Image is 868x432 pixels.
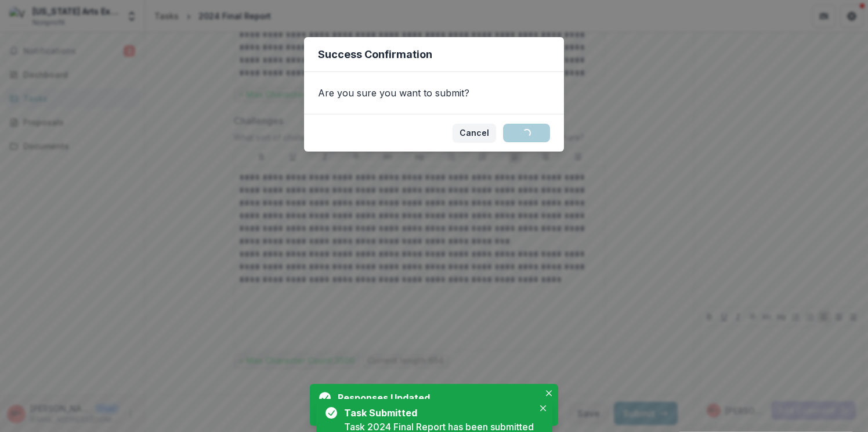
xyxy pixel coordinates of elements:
[344,406,529,420] div: Task Submitted
[453,124,496,142] button: Cancel
[304,72,564,114] div: Are you sure you want to submit?
[338,391,535,405] div: Responses Updated
[542,386,556,400] button: Close
[536,401,550,415] button: Close
[304,37,564,72] header: Success Confirmation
